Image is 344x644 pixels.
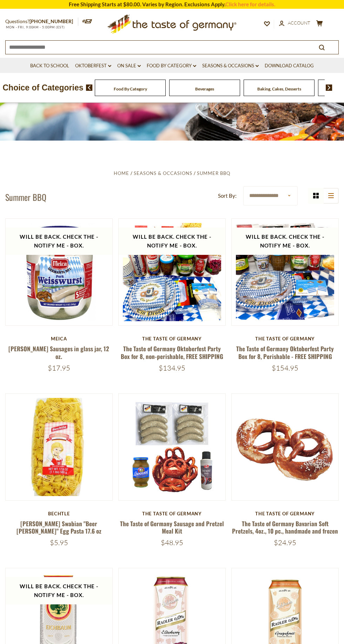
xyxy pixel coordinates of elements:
[5,511,113,516] div: Bechtle
[8,344,109,360] a: [PERSON_NAME] Sausages in glass jar, 12 oz.
[288,20,310,26] span: Account
[134,170,192,176] a: Seasons & Occasions
[117,62,141,70] a: On Sale
[30,62,69,70] a: Back to School
[114,170,129,176] a: Home
[50,538,68,547] span: $5.95
[16,519,101,535] a: [PERSON_NAME] Swabian "Beer [PERSON_NAME]" Egg Pasta 17.6 oz
[29,18,73,24] a: [PHONE_NUMBER]
[48,364,70,372] span: $17.95
[265,62,314,70] a: Download Catalog
[257,86,301,91] a: Baking, Cakes, Desserts
[225,1,275,7] a: Click here for details.
[236,344,334,360] a: The Taste of Germany Oktoberfest Party Box for 8, Perishable - FREE SHIPPING
[272,364,298,372] span: $154.95
[75,62,111,70] a: Oktoberfest
[232,219,338,325] img: The Taste of Germany Oktoberfest Party Box for 8, Perishable - FREE SHIPPING
[195,86,214,91] a: Beverages
[218,191,237,200] label: Sort By:
[232,519,338,535] a: The Taste of Germany Bavarian Soft Pretzels, 4oz., 10 pc., handmade and frozen
[147,62,196,70] a: Food By Category
[119,219,225,325] img: The Taste of Germany Oktoberfest Party Box for 8, non-perishable, FREE SHIPPING
[197,170,230,176] a: Summer BBQ
[119,394,225,500] img: The Taste of Germany Sausage and Pretzel Meal Kit
[274,538,296,547] span: $24.95
[6,219,112,325] img: Meica Weisswurst Sausages in glass jar, 12 oz.
[231,336,339,341] div: The Taste of Germany
[326,84,332,91] img: next arrow
[159,364,185,372] span: $134.95
[202,62,259,70] a: Seasons & Occasions
[121,344,223,360] a: The Taste of Germany Oktoberfest Party Box for 8, non-perishable, FREE SHIPPING
[114,86,147,91] a: Food By Category
[279,19,310,27] a: Account
[5,25,65,29] span: MON - FRI, 9:00AM - 5:00PM (EST)
[118,511,226,516] div: The Taste of Germany
[5,192,46,202] h1: Summer BBQ
[231,511,339,516] div: The Taste of Germany
[161,538,183,547] span: $48.95
[5,336,113,341] div: Meica
[6,394,112,500] img: Bechtle Swabian "Beer Stein" Egg Pasta 17.6 oz
[118,336,226,341] div: The Taste of Germany
[120,519,224,535] a: The Taste of Germany Sausage and Pretzel Meal Kit
[5,17,78,26] p: Questions?
[232,394,338,500] img: The Taste of Germany Bavarian Soft Pretzels, 4oz., 10 pc., handmade and frozen
[86,84,93,91] img: previous arrow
